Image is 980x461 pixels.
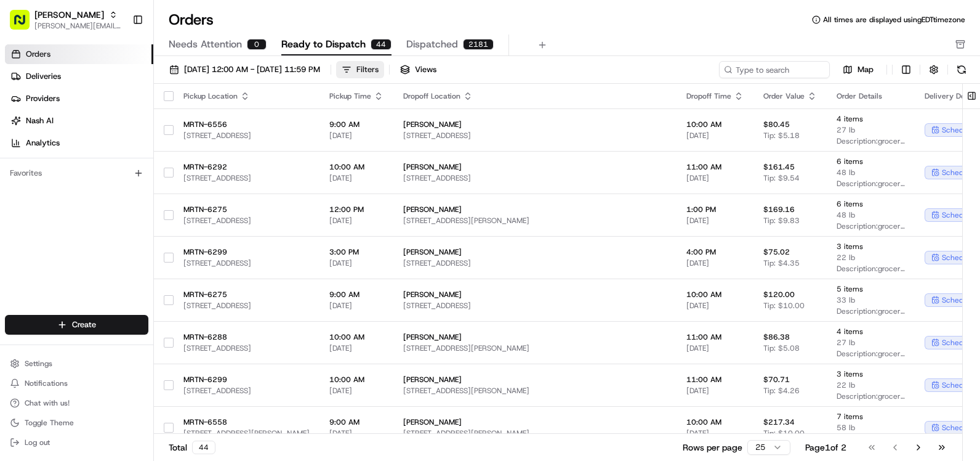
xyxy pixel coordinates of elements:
button: Start new chat [209,121,224,136]
span: Notifications [25,378,68,388]
span: Description: grocery bags [837,349,905,359]
img: Nash [12,12,37,37]
span: scheduled [942,168,978,177]
span: scheduled [942,338,978,348]
span: API Documentation [116,179,198,191]
button: [DATE] 12:00 AM - [DATE] 11:59 PM [164,61,326,78]
span: 10:00 AM [329,332,384,342]
span: 12:00 PM [329,205,384,214]
span: Description: grocery bags [837,264,905,274]
a: Powered byPylon [87,208,149,218]
span: Description: grocery bags [837,221,905,231]
span: MRTN-6275 [183,205,310,214]
span: [STREET_ADDRESS] [183,301,310,311]
button: Views [395,61,442,78]
div: 2181 [463,39,494,50]
div: 0 [247,39,267,50]
a: Nash AI [5,111,153,131]
span: 7 items [837,412,905,422]
input: Clear [32,80,203,92]
span: 22 lb [837,253,905,263]
span: 3 items [837,369,905,379]
span: [DATE] [686,173,744,183]
button: Settings [5,355,148,372]
div: 💻 [104,180,114,190]
span: Map [857,64,874,75]
span: [STREET_ADDRESS] [183,131,310,141]
span: Dispatched [406,37,458,52]
span: [STREET_ADDRESS][PERSON_NAME] [403,216,667,226]
span: $75.02 [763,247,790,257]
span: [PERSON_NAME] [403,247,667,257]
div: Order Details [837,91,905,101]
button: Filters [336,61,384,78]
p: Welcome 👋 [12,49,224,69]
span: $217.34 [763,417,795,427]
p: Rows per page [683,441,742,454]
span: Tip: $4.26 [763,386,800,396]
span: 9:00 AM [329,120,384,129]
div: 44 [371,39,392,50]
input: Type to search [719,61,830,78]
span: 10:00 AM [686,417,744,427]
div: Order Value [763,91,817,101]
span: [PERSON_NAME] [403,375,667,385]
button: [PERSON_NAME] [34,9,104,21]
span: [STREET_ADDRESS] [183,173,310,183]
span: [PERSON_NAME] [403,332,667,342]
button: [PERSON_NAME][EMAIL_ADDRESS][PERSON_NAME][DOMAIN_NAME] [34,21,122,31]
button: Notifications [5,375,148,392]
div: Page 1 of 2 [805,441,846,454]
span: 48 lb [837,168,905,177]
span: scheduled [942,253,978,263]
span: scheduled [942,210,978,220]
span: [DATE] [329,386,384,396]
span: 6 items [837,199,905,209]
span: $161.45 [763,162,795,172]
span: [PERSON_NAME] [403,205,667,214]
span: [DATE] [686,131,744,141]
a: Orders [5,44,153,64]
span: MRTN-6292 [183,162,310,172]
span: 10:00 AM [686,290,744,300]
span: 5 items [837,284,905,294]
span: Tip: $10.00 [763,301,805,311]
span: [DATE] [329,301,384,311]
span: Knowledge Base [25,179,94,191]
button: [PERSON_NAME][PERSON_NAME][EMAIL_ADDRESS][PERSON_NAME][DOMAIN_NAME] [5,5,127,35]
span: $86.38 [763,332,790,342]
span: Pylon [122,209,149,218]
span: Tip: $5.18 [763,131,800,141]
span: [DATE] [329,428,384,438]
span: Log out [25,438,50,447]
span: 11:00 AM [686,162,744,172]
a: Providers [5,89,153,108]
span: Settings [25,359,52,369]
div: Dropoff Time [686,91,744,101]
span: [PERSON_NAME] [403,120,667,129]
span: 11:00 AM [686,375,744,385]
span: Tip: $4.35 [763,258,800,268]
span: 4:00 PM [686,247,744,257]
span: All times are displayed using EDT timezone [823,15,965,25]
span: MRTN-6558 [183,417,310,427]
span: Toggle Theme [25,418,74,428]
span: [STREET_ADDRESS][PERSON_NAME] [183,428,310,438]
span: scheduled [942,380,978,390]
span: MRTN-6556 [183,120,310,129]
span: [STREET_ADDRESS] [183,216,310,226]
span: [DATE] [686,386,744,396]
span: [DATE] [329,131,384,141]
span: Tip: $9.54 [763,173,800,183]
span: Description: grocery bags [837,391,905,401]
span: Description: grocery bags [837,306,905,316]
button: Refresh [953,61,970,78]
span: 33 lb [837,295,905,305]
span: [DATE] [329,216,384,226]
span: 3:00 PM [329,247,384,257]
span: 3 items [837,242,905,251]
span: [STREET_ADDRESS] [403,301,667,311]
div: Filters [356,64,379,75]
span: $169.16 [763,205,795,214]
